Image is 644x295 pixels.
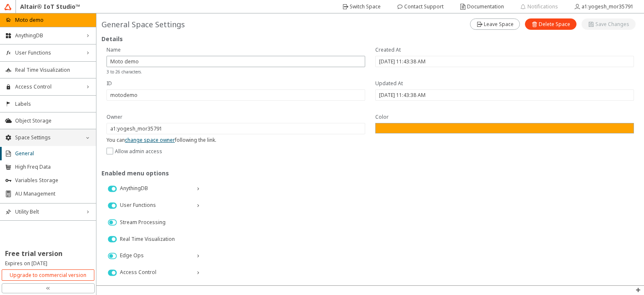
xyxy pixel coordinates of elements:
[101,180,206,197] div: AnythingDB
[106,136,365,144] div: You can following the link.
[15,50,81,56] span: User Functions
[120,269,156,276] span: Access Control
[15,101,91,107] span: Labels
[120,201,156,209] span: User Functions
[101,35,639,43] unity-typography: Details
[115,148,162,155] unity-typography: Allow admin access
[101,197,206,214] div: User Functions
[120,236,175,246] span: Real Time Visualization
[15,117,91,124] span: Object Storage
[120,219,166,229] span: Stream Processing
[101,169,639,177] unity-typography: Enabled menu options
[120,252,144,259] span: Edge Ops
[15,16,44,23] p: Moto demo
[15,84,81,90] span: Access Control
[120,185,148,192] span: AnythingDB
[15,164,91,170] span: High Freq Data
[125,136,175,144] a: change space owner
[101,264,206,281] div: Access Control
[375,113,634,123] unity-typography: Color
[101,248,206,264] div: Edge Ops
[15,134,81,141] span: Space Settings
[15,209,81,215] span: Utility Belt
[15,191,91,197] span: AU Management
[15,67,91,73] span: Real Time Visualization
[15,150,91,157] span: General
[15,32,81,39] span: AnythingDB
[15,177,91,184] span: Variables Storage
